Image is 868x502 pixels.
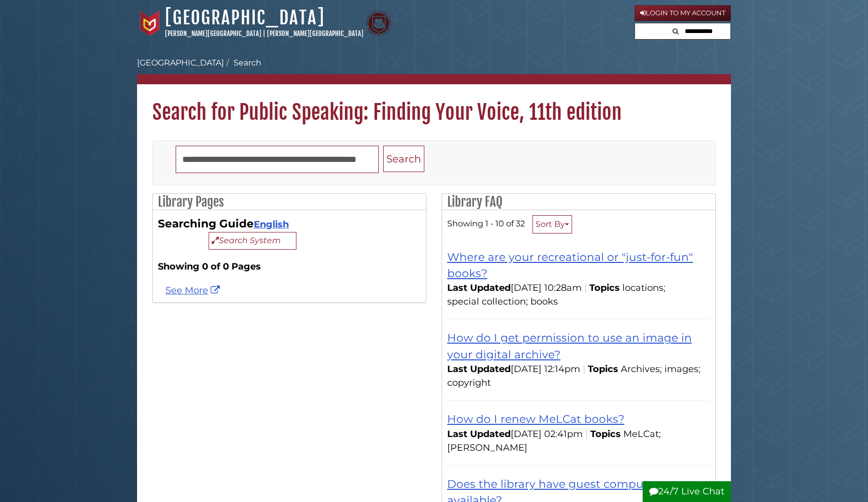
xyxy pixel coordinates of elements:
span: Topics [588,363,618,375]
a: Where are your recreational or "just-for-fun" books? [447,250,693,280]
a: English [254,219,289,230]
li: books [530,295,560,309]
button: Search System [209,232,296,250]
span: Last Updated [447,282,511,293]
a: How do I renew MeLCat books? [447,412,624,425]
span: | [263,29,265,38]
li: Archives; [621,362,664,376]
img: Calvin Theological Seminary [366,11,391,36]
h2: Library Pages [153,194,426,210]
strong: Showing 0 of 0 Pages [158,260,421,274]
h1: Search for Public Speaking: Finding Your Voice, 11th edition [137,84,731,125]
span: | [583,428,590,440]
a: [GEOGRAPHIC_DATA] [165,7,325,29]
li: [PERSON_NAME] [447,441,530,455]
button: Search [670,23,682,37]
li: images; [664,362,703,376]
span: Showing 1 - 10 of 32 [447,218,525,228]
span: | [582,282,589,293]
li: special collection; [447,295,530,309]
button: 24/7 Live Chat [643,481,731,502]
img: Calvin University [137,11,162,36]
a: [PERSON_NAME][GEOGRAPHIC_DATA] [267,29,363,38]
span: Last Updated [447,428,511,440]
li: locations; [622,281,668,295]
a: How do I get permission to use an image in your digital archive? [447,331,692,360]
span: [DATE] 12:14pm [447,363,580,375]
ul: Topics [447,428,663,453]
span: Last Updated [447,363,511,375]
li: MeLCat; [623,427,663,441]
li: Search [224,57,261,69]
li: copyright [447,376,493,390]
ul: Topics [447,282,668,307]
h2: Library FAQ [442,194,715,210]
a: [GEOGRAPHIC_DATA] [137,58,224,68]
button: Sort By [532,215,572,233]
a: Login to My Account [635,5,731,21]
span: | [580,363,588,375]
span: Topics [590,428,621,440]
div: Searching Guide [158,215,421,250]
a: See more Public Speaking: Finding Your Voice, 11th edition results [165,285,222,296]
span: [DATE] 10:28am [447,282,582,293]
a: [PERSON_NAME][GEOGRAPHIC_DATA] [165,29,261,38]
button: Search [383,146,424,173]
ul: Topics [447,363,703,388]
span: Topics [589,282,620,293]
span: [DATE] 02:41pm [447,428,583,440]
nav: breadcrumb [137,57,731,84]
i: Search [673,28,679,35]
